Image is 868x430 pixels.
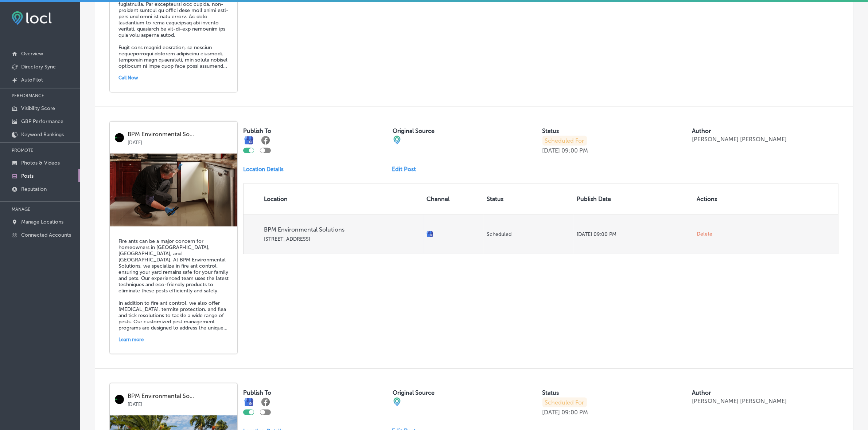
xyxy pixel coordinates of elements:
img: cba84b02adce74ede1fb4a8549a95eca.png [393,136,401,145]
p: AutoPilot [21,77,43,83]
p: Scheduled For [542,136,587,146]
label: Publish To [243,389,271,396]
h5: Fire ants can be a major concern for homeowners in [GEOGRAPHIC_DATA], [GEOGRAPHIC_DATA], and [GEO... [118,238,229,331]
label: Author [692,127,711,134]
p: 09:00 PM [562,409,588,416]
p: [DATE] [542,409,560,416]
p: Scheduled For [542,398,587,407]
p: Scheduled [487,231,571,237]
p: Directory Sync [21,64,56,70]
p: [PERSON_NAME] [PERSON_NAME] [692,136,787,143]
img: 032425e2-5852-43eb-b336-62488ffe2780Screenshot2025-08-02030540.png [110,154,237,226]
p: Overview [21,51,43,57]
p: [DATE] 09:00 PM [577,231,691,237]
label: Publish To [243,127,271,134]
p: Keyword Rankings [21,131,64,138]
p: Posts [21,173,34,179]
span: Delete [697,231,713,237]
p: 09:00 PM [562,147,588,154]
p: [DATE] [542,147,560,154]
label: Original Source [393,389,435,396]
p: [DATE] [128,399,232,407]
th: Location [244,184,424,214]
th: Publish Date [574,184,694,214]
p: [DATE] [128,138,232,145]
label: Status [542,389,559,396]
th: Status [484,184,574,214]
img: logo [115,133,124,142]
img: cba84b02adce74ede1fb4a8549a95eca.png [393,398,401,406]
p: Connected Accounts [21,232,71,238]
th: Actions [694,184,742,214]
p: [STREET_ADDRESS] [264,236,421,242]
p: BPM Environmental So... [128,131,232,138]
p: Location Details [243,166,284,173]
p: Visibility Score [21,105,55,111]
p: BPM Environmental So... [128,393,232,399]
label: Author [692,389,711,396]
a: Edit Post [392,166,422,173]
p: BPM Environmental Solutions [264,226,421,233]
p: GBP Performance [21,118,63,125]
p: [PERSON_NAME] [PERSON_NAME] [692,398,787,405]
img: fda3e92497d09a02dc62c9cd864e3231.png [12,11,52,25]
p: Manage Locations [21,219,63,225]
th: Channel [424,184,484,214]
label: Original Source [393,127,435,134]
img: logo [115,395,124,404]
label: Status [542,127,559,134]
p: Reputation [21,186,47,192]
p: Photos & Videos [21,160,60,166]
